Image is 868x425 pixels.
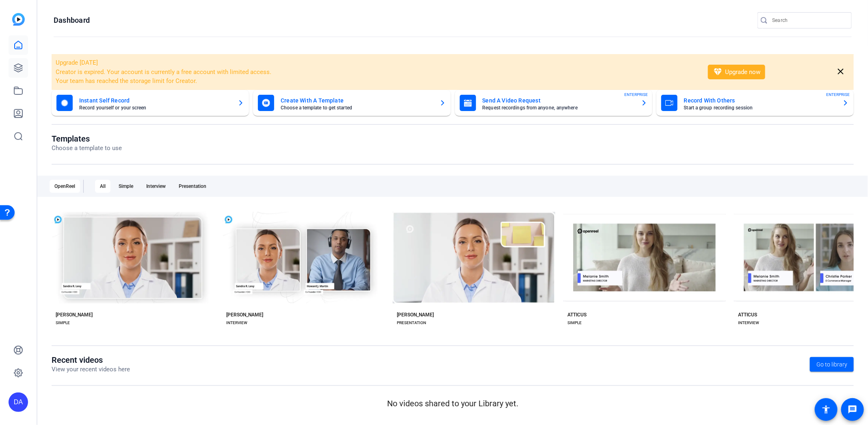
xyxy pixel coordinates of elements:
button: Create With A TemplateChoose a template to get started [253,90,450,116]
span: Go to library [816,360,847,369]
div: SIMPLE [567,320,582,326]
div: Presentation [174,180,211,193]
h1: Templates [52,134,122,144]
mat-icon: close [836,67,846,77]
span: ENTERPRISE [826,92,850,98]
p: View your recent videos here [52,365,130,374]
div: Simple [114,180,138,193]
mat-icon: diamond [713,67,723,77]
input: Search [772,15,845,25]
div: [PERSON_NAME] [56,312,93,318]
img: blue-gradient.svg [12,13,25,26]
div: OpenReel [50,180,80,193]
li: Creator is expired. Your account is currently a free account with limited access. [56,68,697,77]
span: ENTERPRISE [625,92,648,98]
h1: Dashboard [54,15,90,25]
div: INTERVIEW [226,320,247,326]
mat-card-subtitle: Choose a template to get started [281,105,433,110]
mat-icon: message [848,405,857,414]
li: Your team has reached the storage limit for Creator. [56,76,697,86]
button: Upgrade now [708,65,765,79]
mat-card-title: Instant Self Record [79,96,231,105]
div: [PERSON_NAME] [397,312,434,318]
div: Interview [141,180,171,193]
mat-card-subtitle: Record yourself or your screen [79,105,231,110]
mat-card-title: Create With A Template [281,96,433,105]
button: Send A Video RequestRequest recordings from anyone, anywhereENTERPRISE [455,90,652,116]
mat-icon: accessibility [821,405,831,414]
div: DA [9,392,28,412]
mat-card-subtitle: Request recordings from anyone, anywhere [483,105,634,110]
p: No videos shared to your Library yet. [52,397,854,410]
button: Instant Self RecordRecord yourself or your screen [52,90,249,116]
span: Upgrade [DATE] [56,59,98,66]
mat-card-title: Record With Others [684,96,836,105]
h1: Recent videos [52,355,130,365]
button: Record With OthersStart a group recording sessionENTERPRISE [656,90,854,116]
mat-card-subtitle: Start a group recording session [684,105,836,110]
div: All [95,180,110,193]
a: Go to library [810,357,854,372]
div: [PERSON_NAME] [226,312,263,318]
div: ATTICUS [567,312,587,318]
p: Choose a template to use [52,144,122,153]
div: PRESENTATION [397,320,426,326]
mat-card-title: Send A Video Request [483,96,634,105]
div: ATTICUS [738,312,757,318]
div: INTERVIEW [738,320,759,326]
div: SIMPLE [56,320,70,326]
